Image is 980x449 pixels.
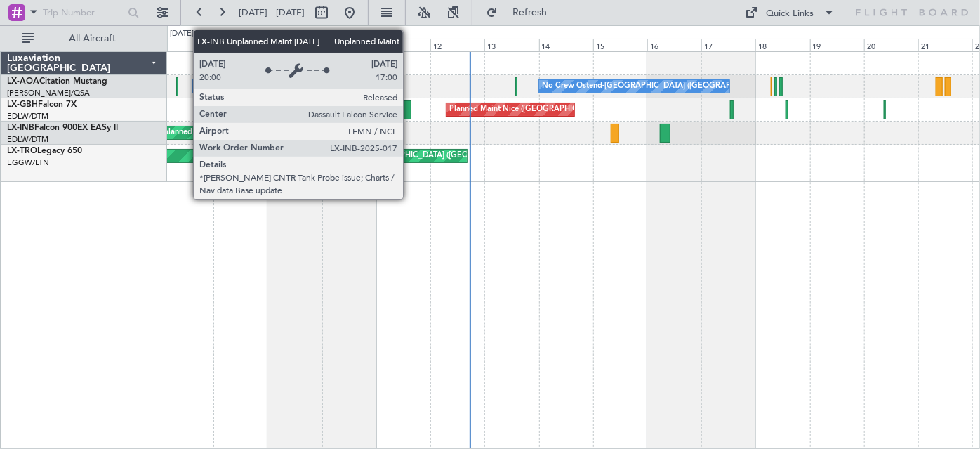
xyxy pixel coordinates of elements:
[647,39,701,51] div: 16
[450,99,607,120] div: Planned Maint Nice ([GEOGRAPHIC_DATA])
[239,6,305,19] span: [DATE] - [DATE]
[7,100,77,109] a: LX-GBHFalcon 7X
[810,39,864,51] div: 19
[197,76,427,97] div: No Crew Ostend-[GEOGRAPHIC_DATA] ([GEOGRAPHIC_DATA])
[864,39,918,51] div: 20
[593,39,647,51] div: 15
[213,39,267,51] div: 8
[300,145,531,167] div: Unplanned Maint [GEOGRAPHIC_DATA] ([GEOGRAPHIC_DATA])
[543,76,773,97] div: No Crew Ostend-[GEOGRAPHIC_DATA] ([GEOGRAPHIC_DATA])
[501,8,559,18] span: Refresh
[7,111,48,122] a: EDLW/DTM
[15,27,152,50] button: All Aircraft
[7,100,38,109] span: LX-GBH
[170,28,194,40] div: [DATE]
[43,2,124,23] input: Trip Number
[484,39,538,51] div: 13
[755,39,809,51] div: 18
[739,1,842,24] button: Quick Links
[7,147,82,155] a: LX-TROLegacy 650
[7,147,37,155] span: LX-TRO
[267,39,322,51] div: 9
[7,134,48,145] a: EDLW/DTM
[37,34,148,44] span: All Aircraft
[7,124,118,132] a: LX-INBFalcon 900EX EASy II
[539,39,593,51] div: 14
[7,77,39,86] span: LX-AOA
[159,39,213,51] div: 7
[7,124,34,132] span: LX-INB
[7,157,49,168] a: EGGW/LTN
[322,39,376,51] div: 10
[7,77,107,86] a: LX-AOACitation Mustang
[376,39,430,51] div: 11
[767,7,814,21] div: Quick Links
[918,39,972,51] div: 21
[701,39,755,51] div: 17
[7,88,90,98] a: [PERSON_NAME]/QSA
[430,39,484,51] div: 12
[479,1,564,24] button: Refresh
